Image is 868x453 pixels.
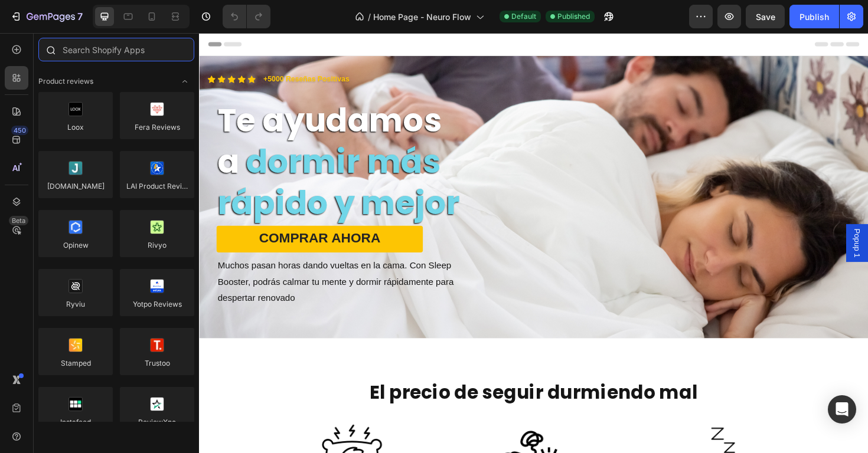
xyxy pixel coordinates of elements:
button: Save [746,5,785,28]
span: COMPRAR AHORA [63,209,192,225]
span: / [368,11,371,23]
strong: dormir más rápido y mejor [19,113,276,203]
div: Undo/Redo [223,5,270,28]
button: 7 [5,5,88,28]
iframe: Design area [199,33,868,453]
a: COMPRAR AHORA [18,204,237,232]
strong: +5000 Reseñas Positivas [68,44,159,53]
span: Published [557,11,590,22]
div: Beta [9,216,28,225]
span: Default [511,11,536,22]
p: 7 [77,9,83,24]
div: 450 [11,126,28,135]
span: Product reviews [38,76,93,87]
h2: El precio de seguir durmiendo mal [127,367,582,395]
div: Open Intercom Messenger [828,395,856,424]
p: Muchos pasan horas dando vueltas en la cama. Con Sleep Booster, podrás calmar tu mente y dormir r... [19,238,284,289]
span: Toggle open [175,72,194,91]
span: Popup 1 [691,207,703,238]
button: Publish [789,5,839,28]
span: Save [756,12,775,22]
div: Publish [800,11,829,23]
input: Search Shopify Apps [38,38,194,61]
span: Te ayudamos a [19,69,257,160]
span: Home Page - Neuro Flow [373,11,471,23]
